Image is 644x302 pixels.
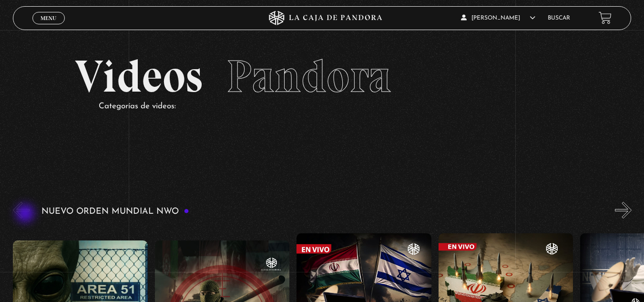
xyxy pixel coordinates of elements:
p: Categorías de videos: [99,99,570,114]
span: [PERSON_NAME] [461,15,535,21]
h3: Nuevo Orden Mundial NWO [41,207,189,216]
a: Buscar [548,15,570,21]
button: Next [615,202,632,219]
span: Pandora [226,49,391,104]
span: Menu [41,15,56,21]
button: Previous [13,202,30,219]
a: View your shopping cart [599,11,612,24]
span: Cerrar [37,23,60,30]
h2: Videos [75,54,570,99]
